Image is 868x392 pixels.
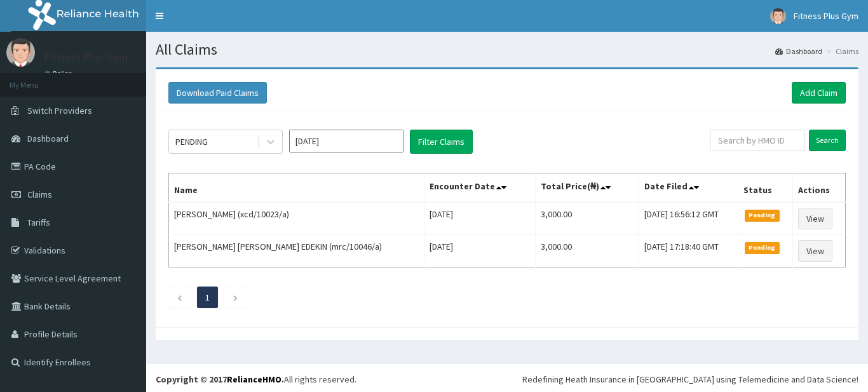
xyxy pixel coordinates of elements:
[798,240,832,262] a: View
[6,38,35,67] img: User Image
[27,133,69,144] span: Dashboard
[44,69,75,78] a: Online
[169,202,424,235] td: [PERSON_NAME] (xcd/10023/a)
[44,51,128,63] p: Fitness Plus Gym
[536,202,639,235] td: 3,000.00
[168,82,267,104] button: Download Paid Claims
[792,82,846,104] a: Add Claim
[289,130,403,152] input: Select Month and Year
[177,292,182,303] a: Previous page
[536,173,639,203] th: Total Price(₦)
[745,242,780,253] span: Pending
[798,208,832,229] a: View
[175,135,208,148] div: PENDING
[639,202,738,235] td: [DATE] 16:56:12 GMT
[156,41,858,58] h1: All Claims
[824,46,858,57] li: Claims
[156,374,284,385] strong: Copyright © 2017 .
[639,173,738,203] th: Date Filed
[710,130,804,151] input: Search by HMO ID
[639,235,738,267] td: [DATE] 17:18:40 GMT
[536,235,639,267] td: 3,000.00
[745,210,780,221] span: Pending
[169,173,424,203] th: Name
[775,46,822,57] a: Dashboard
[227,374,281,385] a: RelianceHMO
[738,173,793,203] th: Status
[424,173,535,203] th: Encounter Date
[169,235,424,267] td: [PERSON_NAME] [PERSON_NAME] EDEKIN (mrc/10046/a)
[205,292,210,303] a: Page 1 is your current page
[424,235,535,267] td: [DATE]
[809,130,846,151] input: Search
[794,10,858,22] span: Fitness Plus Gym
[233,292,238,303] a: Next page
[27,105,92,116] span: Switch Providers
[410,130,473,154] button: Filter Claims
[27,217,50,228] span: Tariffs
[770,8,786,24] img: User Image
[522,373,858,386] div: Redefining Heath Insurance in [GEOGRAPHIC_DATA] using Telemedicine and Data Science!
[27,189,52,200] span: Claims
[793,173,846,203] th: Actions
[424,202,535,235] td: [DATE]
